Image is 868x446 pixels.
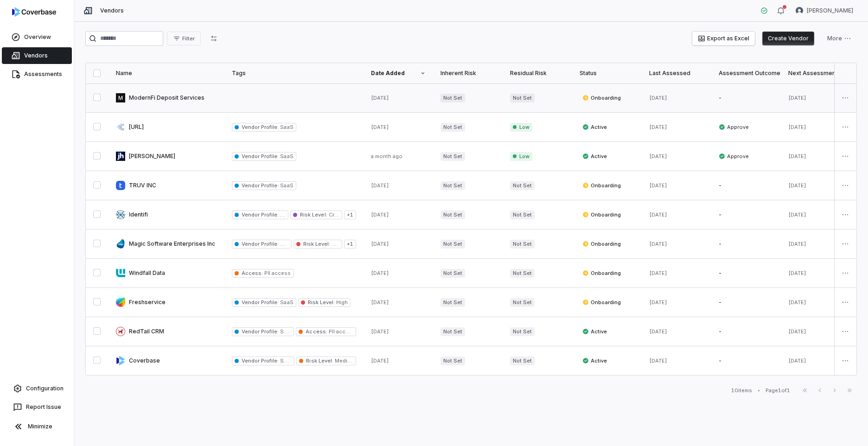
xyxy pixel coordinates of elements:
button: Create Vendor [762,32,814,45]
img: Stephan Gonzalez avatar [796,7,803,14]
span: Critical [327,211,346,218]
span: High [330,241,343,247]
span: [DATE] [649,357,667,364]
span: [DATE] [788,95,806,101]
span: [DATE] [371,328,389,335]
span: [DATE] [371,95,389,101]
span: Vendor Profile : [242,328,279,335]
div: Inherent Risk [440,70,495,77]
td: - [711,229,781,259]
span: SaaS [279,241,293,247]
span: Vendor Profile : [242,124,279,130]
span: SaaS [279,124,293,130]
span: [DATE] [649,124,667,130]
span: Not Set [510,181,535,190]
td: - [711,200,781,229]
span: Not Set [510,298,535,307]
span: Risk Level : [300,211,327,218]
div: Next Assessment [788,70,843,77]
span: Onboarding [582,269,621,277]
a: Configuration [4,380,70,397]
span: Not Set [440,210,465,219]
span: [DATE] [788,182,806,189]
span: Vendor Profile : [242,182,279,189]
span: SaaS [279,328,293,335]
span: Not Set [510,210,535,219]
span: [DATE] [649,241,667,247]
span: Low [510,123,532,132]
button: More [822,32,857,45]
img: logo-D7KZi-bG.svg [12,7,56,17]
span: [DATE] [788,299,806,306]
span: Not Set [440,152,465,161]
button: Minimize [4,417,70,436]
div: Tags [232,70,356,77]
span: Medium [333,357,355,364]
span: Not Set [440,298,465,307]
span: Not Set [440,269,465,278]
td: - [711,317,781,346]
span: [DATE] [788,153,806,159]
span: [DATE] [788,357,806,364]
span: Not Set [440,94,465,102]
span: [DATE] [649,299,667,306]
span: [DATE] [371,241,389,247]
span: [DATE] [649,182,667,189]
a: Assessments [2,66,72,83]
span: Onboarding [582,94,621,102]
div: Residual Risk [510,70,565,77]
span: SaaS [279,299,293,306]
span: [DATE] [371,182,389,189]
span: Risk Level : [306,357,333,364]
td: - [711,171,781,200]
div: Name [116,70,217,77]
span: Risk Level : [308,299,335,306]
span: [DATE] [649,153,667,159]
span: Vendor Profile : [242,153,279,159]
span: Not Set [440,357,465,365]
span: [DATE] [788,211,806,218]
td: - [711,83,781,113]
span: SaaS [279,153,293,159]
span: High [335,299,348,306]
span: Vendor Profile : [242,357,279,364]
span: Vendor Profile : [242,241,279,247]
span: SaaS [279,182,293,189]
span: Not Set [440,327,465,336]
span: Onboarding [582,182,621,189]
span: [DATE] [788,328,806,335]
span: Low [510,152,532,161]
span: [DATE] [371,299,389,306]
span: Active [582,153,607,160]
span: Onboarding [582,240,621,248]
div: Status [580,70,634,77]
div: Assessment Outcome [719,70,773,77]
span: Onboarding [582,211,621,218]
span: Active [582,328,607,335]
span: [DATE] [371,357,389,364]
span: [DATE] [371,211,389,218]
span: + 1 [344,210,356,219]
span: Not Set [510,327,535,336]
span: [PERSON_NAME] [807,7,853,14]
span: Onboarding [582,299,621,306]
span: [DATE] [371,270,389,276]
td: - [711,288,781,317]
button: Report Issue [4,399,70,415]
span: [DATE] [649,211,667,218]
span: PII access [263,270,291,276]
span: [DATE] [788,124,806,130]
a: Vendors [2,47,72,64]
div: • [758,387,760,394]
span: SaaS [279,357,293,364]
span: Not Set [440,181,465,190]
span: [DATE] [788,241,806,247]
span: Not Set [510,240,535,248]
span: Not Set [510,94,535,102]
span: [DATE] [649,270,667,276]
td: - [711,346,781,376]
span: Not Set [440,240,465,248]
span: Filter [182,35,195,42]
span: Active [582,123,607,131]
span: Access : [242,270,263,276]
